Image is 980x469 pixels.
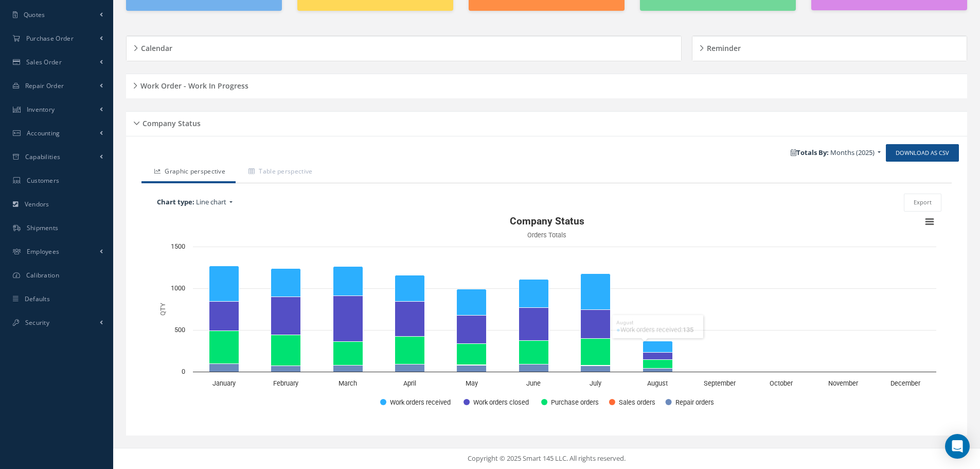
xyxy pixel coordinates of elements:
path: March, 286. Purchase orders. [333,341,363,365]
text: October [770,379,793,387]
path: July, 429. Work orders received. [581,273,611,309]
button: Show Purchase orders [541,397,598,406]
text: 0 [182,368,185,375]
path: May, 255. Purchase orders. [457,343,487,364]
button: Show Work orders closed [464,397,529,406]
path: May, 78. Repair orders. [457,365,487,372]
span: Line chart [196,197,226,206]
path: August, 135. Work orders received. [643,341,673,352]
h5: Work Order - Work In Progress [137,78,248,91]
button: Show Work orders received [380,397,452,406]
span: Security [25,318,49,327]
text: 500 [174,326,185,334]
g: Purchase orders, bar series 3 of 5 with 12 bars. [209,331,919,372]
span: Sales Order [26,58,62,66]
h5: Calendar [138,41,172,53]
text: 1500 [171,242,185,250]
path: February, 453. Work orders closed. [271,297,301,335]
path: August, 86. Work orders closed. [643,352,673,359]
path: March, 76. Repair orders. [333,365,363,372]
span: Repair Order [25,81,64,90]
text: November [828,379,859,387]
span: Accounting [27,129,60,137]
path: June, 281. Purchase orders. [519,340,549,364]
path: April, 90. Repair orders. [395,364,425,372]
path: February, 371. Purchase orders. [271,335,301,366]
path: February, 73. Repair orders. [271,366,301,372]
text: September [704,379,736,387]
g: Repair orders, bar series 5 of 5 with 12 bars. [209,363,919,372]
text: May [466,379,478,387]
b: Chart type: [157,197,194,206]
path: February, 339. Work orders received. [271,268,301,297]
h5: Reminder [704,41,741,53]
path: January, 351. Work orders closed. [209,301,239,331]
span: Employees [27,247,60,256]
button: Show Repair orders [666,397,715,406]
b: Totals By: [791,148,829,157]
text: August [647,379,668,387]
path: June, 90. Repair orders. [519,364,549,372]
path: January, 95. Repair orders. [209,363,239,372]
path: July, 350. Work orders closed. [581,309,611,338]
span: Quotes [24,10,45,19]
text: Company Status [510,215,584,227]
span: Calibration [26,271,59,280]
path: August, 40. Repair orders. [643,368,673,372]
text: February [273,379,298,387]
div: Open Intercom Messenger [945,434,970,459]
button: Show Sales orders [609,397,654,406]
text: December [890,379,921,387]
text: QTY [159,303,167,316]
path: May, 313. Work orders received. [457,289,487,315]
path: April, 320. Work orders received. [395,275,425,301]
path: January, 395. Purchase orders. [209,331,239,363]
path: June, 398. Work orders closed. [519,307,549,340]
text: June [526,379,541,387]
a: Table perspective [236,162,323,183]
path: March, 350. Work orders received. [333,266,363,296]
text: Orders Totals [527,231,566,239]
a: Graphic perspective [141,162,236,183]
span: Vendors [25,200,49,209]
span: Purchase Order [26,34,74,43]
path: March, 549. Work orders closed. [333,296,363,341]
a: Download as CSV [886,144,959,162]
text: January [212,379,236,387]
text: April [403,379,416,387]
span: Capabilities [25,152,61,161]
span: Months (2025) [830,148,875,157]
span: Shipments [27,223,59,232]
path: May, 3. Sales orders. [457,364,487,365]
div: Copyright © 2025 Smart 145 LLC. All rights reserved. [123,454,970,464]
text: 1000 [171,284,185,292]
path: April, 418. Work orders closed. [395,301,425,336]
span: Customers [27,176,60,185]
div: Company Status. Highcharts interactive chart. [152,212,941,418]
span: Inventory [27,105,55,114]
span: Defaults [25,294,50,303]
button: View chart menu, Company Status [922,215,937,229]
path: June, 341. Work orders received. [519,279,549,307]
path: August, 105. Purchase orders. [643,359,673,368]
path: May, 342. Work orders closed. [457,315,487,343]
path: July, 320. Purchase orders. [581,338,611,365]
button: Export [904,194,941,212]
a: Chart type: Line chart [152,195,405,210]
path: July, 74. Repair orders. [581,366,611,372]
path: April, 331. Purchase orders. [395,336,425,364]
text: March [338,379,357,387]
svg: Interactive chart [152,212,941,418]
h5: Company Status [139,116,201,128]
text: July [590,379,601,387]
a: Totals By: Months (2025) [786,145,886,161]
path: January, 429. Work orders received. [209,266,239,301]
